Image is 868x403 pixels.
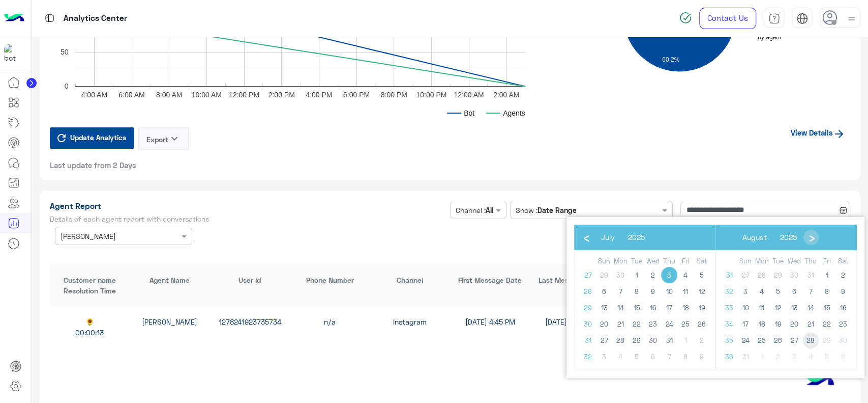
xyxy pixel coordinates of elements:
[694,300,710,316] span: 19
[770,267,786,283] span: 29
[802,283,819,300] span: 7
[343,91,369,99] text: 6:00 PM
[835,267,851,283] span: 2
[416,91,446,99] text: 10:00 PM
[191,91,221,99] text: 10:00 AM
[530,316,610,327] div: [DATE] 4:45 PM
[68,130,129,144] span: Update Analytics
[796,13,808,24] img: tab
[770,300,786,316] span: 12
[596,267,612,283] span: 29
[835,316,851,332] span: 23
[580,332,596,348] span: 31
[370,275,450,285] div: Channel
[156,91,182,99] text: 8:00 AM
[802,256,819,267] th: weekday
[786,332,802,348] span: 27
[645,267,661,283] span: 2
[580,267,596,283] span: 27
[736,230,773,245] button: August
[694,348,710,365] span: 9
[138,127,189,150] button: Exportkeyboard_arrow_down
[50,127,134,149] button: Update Analytics
[802,332,819,348] span: 28
[819,267,835,283] span: 1
[628,267,645,283] span: 1
[737,267,754,283] span: 27
[770,283,786,300] span: 5
[804,229,819,245] span: ›
[229,91,259,99] text: 12:00 PM
[677,332,694,348] span: 1
[721,267,737,283] span: 31
[786,267,802,283] span: 30
[835,256,851,267] th: weekday
[612,332,628,348] span: 28
[694,283,710,300] span: 12
[721,348,737,365] span: 36
[81,91,107,99] text: 4:00 AM
[764,8,784,29] a: tab
[754,300,770,316] span: 11
[380,91,407,99] text: 8:00 PM
[612,348,628,365] span: 4
[737,300,754,316] span: 10
[694,316,710,332] span: 26
[454,91,484,99] text: 12:00 AM
[596,332,612,348] span: 27
[493,91,519,99] text: 2:00 AM
[819,316,835,332] span: 22
[677,348,694,365] span: 8
[835,283,851,300] span: 9
[694,256,710,267] th: weekday
[677,300,694,316] span: 18
[306,91,332,99] text: 4:00 PM
[661,256,677,267] th: weekday
[802,362,837,398] img: hulul-logo.png
[645,300,661,316] span: 16
[450,316,530,327] div: [DATE] 4:45 PM
[721,332,737,348] span: 35
[737,316,754,332] span: 17
[50,327,130,338] div: 00:00:13
[737,332,754,348] span: 24
[594,230,621,245] button: July
[645,332,661,348] span: 30
[737,283,754,300] span: 3
[64,12,127,25] p: Analytics Center
[845,12,858,25] img: profile
[530,275,610,285] div: Last Message date
[580,316,596,332] span: 30
[721,283,737,300] span: 32
[621,230,651,245] button: 2025
[612,316,628,332] span: 21
[679,12,692,24] img: spinner
[370,316,450,327] div: Instagram
[662,56,679,63] text: 60.2%
[612,300,628,316] span: 14
[661,348,677,365] span: 7
[612,267,628,283] span: 30
[694,267,710,283] span: 5
[628,233,645,241] span: 2025
[645,283,661,300] span: 9
[802,316,819,332] span: 21
[64,83,68,91] text: 0
[835,300,851,316] span: 16
[802,300,819,316] span: 14
[60,48,68,56] text: 50
[819,256,835,267] th: weekday
[596,316,612,332] span: 20
[290,275,370,285] div: Phone Number
[786,316,802,332] span: 20
[802,267,819,283] span: 31
[661,267,677,283] span: 3
[677,316,694,332] span: 25
[645,256,661,267] th: weekday
[50,160,136,170] span: Last update from 2 Days
[786,256,802,267] th: weekday
[661,283,677,300] span: 10
[130,275,209,285] div: Agent Name
[612,256,628,267] th: weekday
[754,332,770,348] span: 25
